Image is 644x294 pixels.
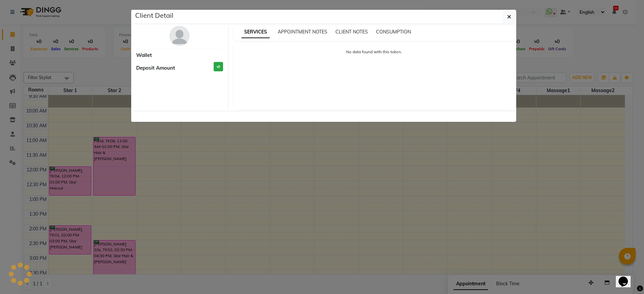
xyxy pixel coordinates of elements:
h5: Client Detail [135,10,173,20]
span: CONSUMPTION [376,29,411,35]
iframe: chat widget [616,267,637,287]
span: Deposit Amount [136,64,175,72]
span: Wallet [136,52,152,59]
span: SERVICES [241,26,270,38]
span: CLIENT NOTES [335,29,368,35]
img: avatar [169,26,190,46]
h3: ৳0 [214,62,223,72]
span: APPOINTMENT NOTES [278,29,327,35]
p: No data found with this token. [240,49,508,55]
